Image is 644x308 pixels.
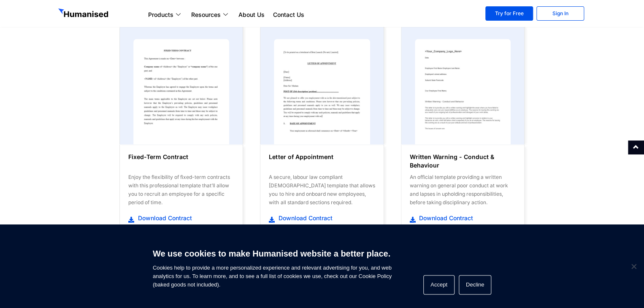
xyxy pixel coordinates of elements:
a: Download Contract [128,213,234,222]
div: Enjoy the flexibility of fixed-term contracts with this professional template that’ll allow you t... [128,173,234,207]
button: Decline [459,275,491,294]
span: Cookies help to provide a more personalized experience and relevant advertising for you, and web ... [153,243,392,289]
a: About Us [234,10,269,20]
span: Download Contract [136,213,192,222]
img: Template General term Contract [274,39,370,144]
h6: Written Warning - Conduct & Behaviour [410,153,516,170]
img: GetHumanised Logo [58,8,110,19]
a: Resources [187,10,234,20]
span: Decline [629,262,638,270]
a: Sign In [536,6,584,21]
span: Download Contract [417,213,473,222]
a: Download Contract [269,213,375,222]
h6: We use cookies to make Humanised website a better place. [153,248,392,259]
a: Download Contract [410,213,516,222]
div: A secure, labour law compliant [DEMOGRAPHIC_DATA] template that allows you to hire and onboard ne... [269,173,375,207]
a: Products [144,10,187,20]
span: Download Contract [276,213,333,222]
div: An official template providing a written warning on general poor conduct at work and lapses in up... [410,173,516,207]
h6: Fixed-Term Contract [128,153,234,170]
a: Contact Us [269,10,308,20]
button: Accept [423,275,455,294]
h6: Letter of Appointment [269,153,375,170]
a: Try for Free [485,6,533,21]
